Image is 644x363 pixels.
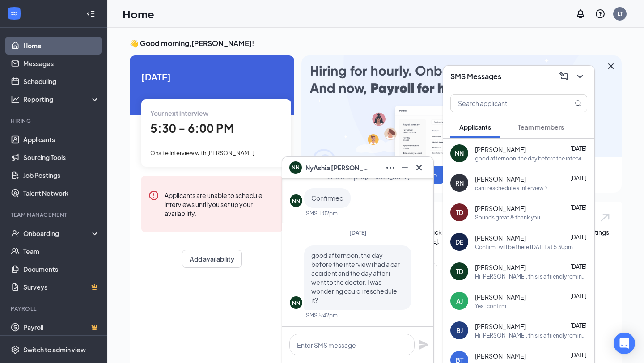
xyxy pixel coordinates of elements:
[418,339,429,350] svg: Plane
[570,145,587,152] span: [DATE]
[23,260,100,278] a: Documents
[383,160,398,175] button: Ellipses
[475,302,506,310] div: Yes I confirm
[414,162,424,173] svg: Cross
[518,123,564,131] span: Team members
[559,71,569,82] svg: ComposeMessage
[570,263,587,270] span: [DATE]
[23,184,100,202] a: Talent Network
[595,8,606,19] svg: QuestionInfo
[451,95,557,112] input: Search applicant
[475,322,526,331] span: [PERSON_NAME]
[575,71,585,82] svg: ChevronDown
[130,38,622,48] h3: 👋 Good morning, [PERSON_NAME] !
[475,263,526,272] span: [PERSON_NAME]
[475,204,526,213] span: [PERSON_NAME]
[150,109,208,117] span: Your next interview
[11,211,98,219] div: Team Management
[11,305,98,312] div: Payroll
[311,251,400,304] span: good afternoon, the day before the interview i had a car accident and the day after i went to the...
[306,312,338,319] div: SMS 5:42pm
[399,162,410,173] svg: Minimize
[450,72,501,81] h3: SMS Messages
[456,326,463,335] div: BJ
[412,160,426,175] button: Cross
[575,8,586,19] svg: Notifications
[475,332,587,339] div: Hi [PERSON_NAME], this is a friendly reminder. Your meeting with Maximus Hospitality & Management...
[306,210,338,217] div: SMS 1:02pm
[614,333,635,354] div: Open Intercom Messenger
[23,345,86,354] div: Switch to admin view
[456,267,463,276] div: TD
[305,163,368,173] span: NyAshia [PERSON_NAME]
[349,229,367,236] span: [DATE]
[475,292,526,301] span: [PERSON_NAME]
[23,131,100,148] a: Applicants
[606,61,616,72] svg: Cross
[575,100,582,107] svg: MagnifyingGlass
[23,37,100,55] a: Home
[570,204,587,211] span: [DATE]
[599,212,611,223] img: open.6027fd2a22e1237b5b06.svg
[301,55,622,157] img: payroll-large.gif
[11,229,20,238] svg: UserCheck
[570,293,587,300] span: [DATE]
[23,278,100,296] a: SurveysCrown
[475,155,587,162] div: good afternoon, the day before the interview i had a car accident and the day after i went to the...
[475,233,526,242] span: [PERSON_NAME]
[23,242,100,260] a: Team
[11,345,20,354] svg: Settings
[573,69,587,84] button: ChevronDown
[459,123,491,131] span: Applicants
[475,174,526,183] span: [PERSON_NAME]
[86,9,95,18] svg: Collapse
[141,70,283,84] span: [DATE]
[23,55,100,72] a: Messages
[456,208,463,217] div: TD
[23,229,92,238] div: Onboarding
[570,322,587,329] span: [DATE]
[165,190,275,218] div: Applicants are unable to schedule interviews until you set up your availability.
[10,9,19,18] svg: WorkstreamLogo
[23,72,100,90] a: Scheduling
[570,175,587,181] span: [DATE]
[23,166,100,184] a: Job Postings
[292,197,300,205] div: NN
[23,318,100,336] a: PayrollCrown
[455,149,464,158] div: NN
[11,117,98,125] div: Hiring
[475,184,547,192] div: can i reschedule a interview ?
[475,351,526,360] span: [PERSON_NAME]
[23,148,100,166] a: Sourcing Tools
[475,273,587,280] div: Hi [PERSON_NAME], this is a friendly reminder. Your interview with Maximus Hospitality & Manageme...
[182,250,242,268] button: Add availability
[150,149,254,156] span: Onsite Interview with [PERSON_NAME]
[292,299,300,307] div: NN
[23,95,100,104] div: Reporting
[475,214,542,221] div: Sounds great & thank you.
[557,69,571,84] button: ComposeMessage
[456,296,463,305] div: AJ
[123,6,154,21] h1: Home
[618,10,623,17] div: LT
[475,243,573,251] div: Confirm I will be there [DATE] at 5:30pm
[455,178,464,187] div: RN
[475,145,526,154] span: [PERSON_NAME]
[398,160,412,175] button: Minimize
[455,237,463,246] div: DE
[148,190,159,201] svg: Error
[570,234,587,241] span: [DATE]
[311,194,343,202] span: Confirmed
[150,121,234,135] span: 5:30 - 6:00 PM
[11,95,20,104] svg: Analysis
[570,352,587,359] span: [DATE]
[385,162,396,173] svg: Ellipses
